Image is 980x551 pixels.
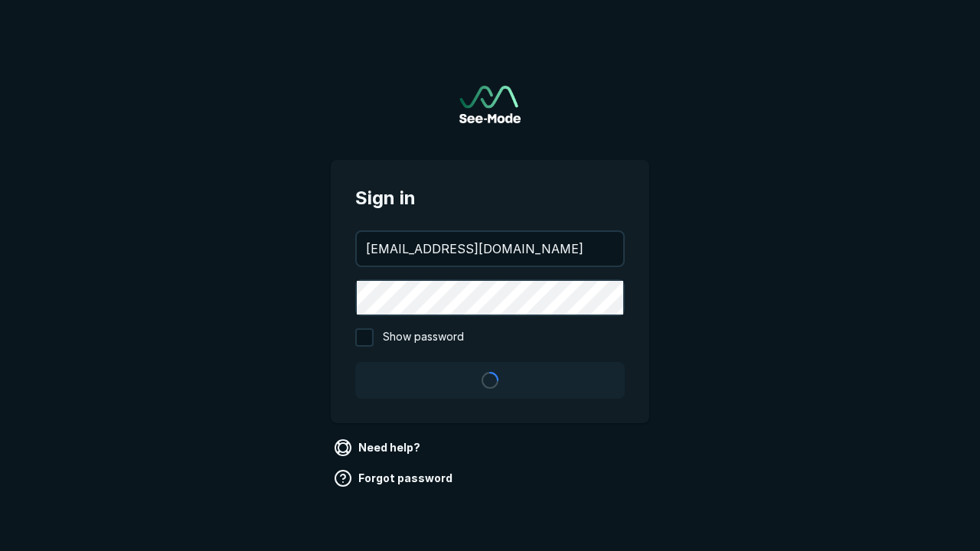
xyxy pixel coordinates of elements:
a: Go to sign in [459,86,521,123]
input: your@email.com [357,232,623,266]
span: Show password [383,328,464,347]
img: See-Mode Logo [459,86,521,123]
a: Forgot password [331,466,459,491]
a: Need help? [331,435,426,460]
span: Sign in [355,184,625,212]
